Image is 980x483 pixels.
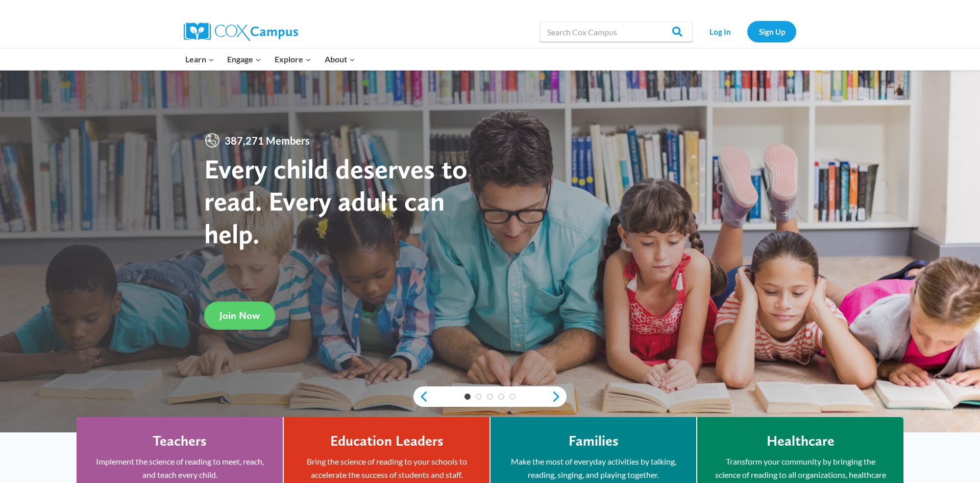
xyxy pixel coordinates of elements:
[413,390,429,403] a: previous
[330,432,444,450] h4: Education Leaders
[204,302,275,330] a: Join Now
[220,132,314,149] span: 387,271 Members
[325,53,355,66] span: About
[551,390,567,403] a: next
[767,432,835,450] h4: Healthcare
[299,455,474,481] p: Bring the science of reading to your schools to accelerate the success of students and staff.
[464,394,471,400] a: 1
[476,394,482,400] a: 2
[698,21,742,42] a: Log In
[747,21,796,42] a: Sign Up
[487,394,493,400] a: 3
[185,53,214,66] span: Learn
[540,21,693,42] input: Search Cox Campus
[204,152,468,250] strong: Every child deserves to read. Every adult can help.
[227,53,261,66] span: Engage
[509,394,516,400] a: 5
[569,432,619,450] h4: Families
[413,386,567,407] div: content slider buttons
[184,22,298,41] img: Cox Campus
[275,53,311,66] span: Explore
[506,455,681,481] p: Make the most of everyday activities by talking, reading, singing, and playing together.
[153,432,207,450] h4: Teachers
[92,455,267,481] p: Implement the science of reading to meet, reach, and teach every child.
[179,49,361,70] nav: Primary Navigation
[498,394,504,400] a: 4
[219,309,260,321] span: Join Now
[698,21,796,42] nav: Secondary Navigation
